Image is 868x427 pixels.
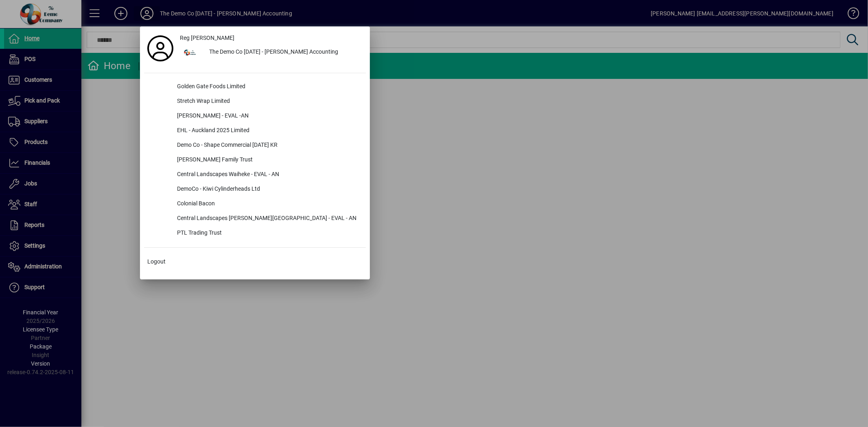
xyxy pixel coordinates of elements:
[144,109,366,124] button: [PERSON_NAME] - EVAL -AN
[177,30,366,45] a: Reg [PERSON_NAME]
[144,138,366,153] button: Demo Co - Shape Commercial [DATE] KR
[171,138,366,153] div: Demo Co - Shape Commercial [DATE] KR
[144,182,366,197] button: DemoCo - Kiwi Cylinderheads Ltd
[144,153,366,168] button: [PERSON_NAME] Family Trust
[144,226,366,241] button: PTL Trading Trust
[144,168,366,182] button: Central Landscapes Waiheke - EVAL - AN
[144,254,366,269] button: Logout
[144,41,177,56] a: Profile
[144,124,366,138] button: EHL - Auckland 2025 Limited
[144,80,366,94] button: Golden Gate Foods Limited
[171,94,366,109] div: Stretch Wrap Limited
[171,211,366,226] div: Central Landscapes [PERSON_NAME][GEOGRAPHIC_DATA] - EVAL - AN
[147,257,166,266] span: Logout
[171,124,366,138] div: EHL - Auckland 2025 Limited
[144,197,366,211] button: Colonial Bacon
[171,109,366,124] div: [PERSON_NAME] - EVAL -AN
[203,45,366,60] div: The Demo Co [DATE] - [PERSON_NAME] Accounting
[171,80,366,94] div: Golden Gate Foods Limited
[171,197,366,211] div: Colonial Bacon
[144,211,366,226] button: Central Landscapes [PERSON_NAME][GEOGRAPHIC_DATA] - EVAL - AN
[171,168,366,182] div: Central Landscapes Waiheke - EVAL - AN
[144,94,366,109] button: Stretch Wrap Limited
[171,153,366,168] div: [PERSON_NAME] Family Trust
[177,45,366,60] button: The Demo Co [DATE] - [PERSON_NAME] Accounting
[171,182,366,197] div: DemoCo - Kiwi Cylinderheads Ltd
[180,34,234,42] span: Reg [PERSON_NAME]
[171,226,366,241] div: PTL Trading Trust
